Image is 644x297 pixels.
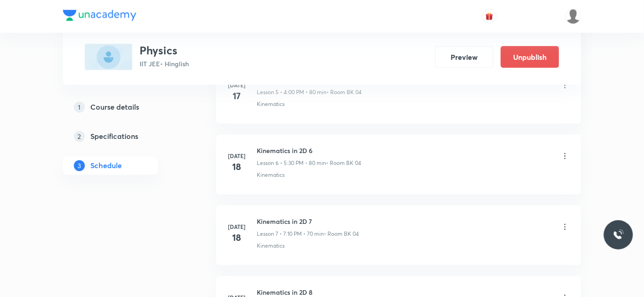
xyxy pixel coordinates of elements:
button: Preview [435,46,493,68]
h6: [DATE] [228,81,246,90]
p: Lesson 5 • 4:00 PM • 80 min [257,89,327,97]
a: 2Specifications [63,127,187,146]
h4: 17 [228,90,246,103]
p: 2 [74,131,85,142]
h5: Specifications [90,131,138,142]
p: • Room BK 04 [327,89,362,97]
h4: 18 [228,231,246,245]
h6: Kinematics in 2D 7 [257,217,359,227]
p: 1 [74,102,85,113]
a: Company Logo [63,10,136,23]
h5: Schedule [90,160,122,171]
h6: Kinematics in 2D 6 [257,146,361,156]
button: Unpublish [501,46,559,68]
h6: [DATE] [228,152,246,160]
p: Lesson 7 • 7:10 PM • 70 min [257,230,324,239]
h6: [DATE] [228,223,246,231]
img: FFFCCA39-DCEE-45DA-9882-3993AF06D53E_plus.png [85,44,132,70]
img: avatar [485,12,493,21]
p: Kinematics [257,101,285,109]
img: ttu [613,229,624,240]
img: Company Logo [63,10,136,21]
h3: Physics [140,44,189,57]
p: Kinematics [257,242,285,250]
p: IIT JEE • Hinglish [140,59,189,69]
a: 1Course details [63,98,187,117]
img: Mukesh Gupta [566,9,581,24]
button: avatar [482,9,497,24]
p: • Room BK 04 [324,230,359,239]
p: 3 [74,160,85,171]
h4: 18 [228,160,246,174]
p: Lesson 6 • 5:30 PM • 80 min [257,159,326,168]
p: • Room BK 04 [326,159,361,168]
p: Kinematics [257,171,285,180]
h5: Course details [90,102,139,113]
